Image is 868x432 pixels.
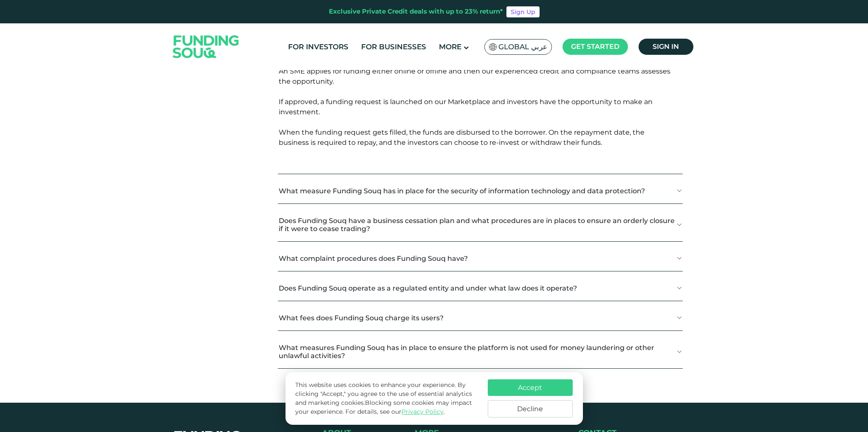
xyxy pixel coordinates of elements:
button: Does Funding Souq operate as a regulated entity and under what law does it operate? [278,276,682,301]
a: For Investors [286,40,351,54]
span: Get started [571,42,619,51]
a: Privacy Policy [401,408,444,415]
img: SA Flag [489,43,497,51]
span: More [439,42,461,51]
div: Exclusive Private Credit deals with up to 23% return* [329,7,503,17]
span: For details, see our . [345,408,445,415]
button: Decline [488,400,573,418]
a: For Businesses [359,40,428,54]
a: Sign Up [506,6,540,17]
p: This website uses cookies to enhance your experience. By clicking "Accept," you agree to the use ... [295,381,479,416]
button: What measures Funding Souq has in place to ensure the platform is not used for money laundering o... [278,335,682,368]
button: What fees does Funding Souq charge its users? [278,305,682,330]
button: Accept [488,379,573,396]
span: Sign in [653,42,679,51]
span: An SME applies for funding either online or offline and then our experienced credit and complianc... [279,67,670,147]
button: What complaint procedures does Funding Souq have? [278,246,682,271]
span: Blocking some cookies may impact your experience. [295,399,472,415]
img: Logo [164,25,248,68]
button: What measure Funding Souq has in place for the security of information technology and data protec... [278,178,682,203]
button: Does Funding Souq have a business cessation plan and what procedures are in places to ensure an o... [278,208,682,241]
a: Sign in [639,39,693,55]
span: Global عربي [498,42,547,52]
